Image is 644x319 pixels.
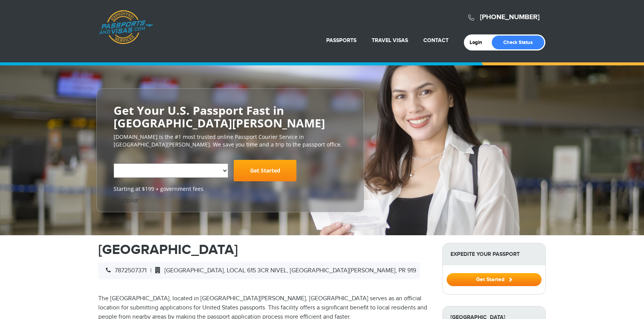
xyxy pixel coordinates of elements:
[114,185,347,193] span: Starting at $199 + government fees
[443,243,545,265] strong: Expedite Your Passport
[372,37,408,44] a: Travel Visas
[114,104,347,129] h2: Get Your U.S. Passport Fast in [GEOGRAPHIC_DATA][PERSON_NAME]
[492,36,544,49] a: Check Status
[423,37,449,44] a: Contact
[326,37,356,44] a: Passports
[114,197,138,204] a: Trustpilot
[98,243,431,257] h1: [GEOGRAPHIC_DATA]
[102,267,146,274] span: 7872507371
[98,262,420,279] div: |
[447,276,542,282] a: Get Started
[480,13,540,21] a: [PHONE_NUMBER]
[234,160,296,181] a: Get Started
[151,267,416,274] span: [GEOGRAPHIC_DATA], LOCAL 615 3CR NIVEL, [GEOGRAPHIC_DATA][PERSON_NAME], PR 919
[447,273,542,286] button: Get Started
[470,39,488,46] a: Login
[99,10,153,44] a: Passports & [DOMAIN_NAME]
[114,133,347,148] p: [DOMAIN_NAME] is the #1 most trusted online Passport Courier Service in [GEOGRAPHIC_DATA][PERSON_...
